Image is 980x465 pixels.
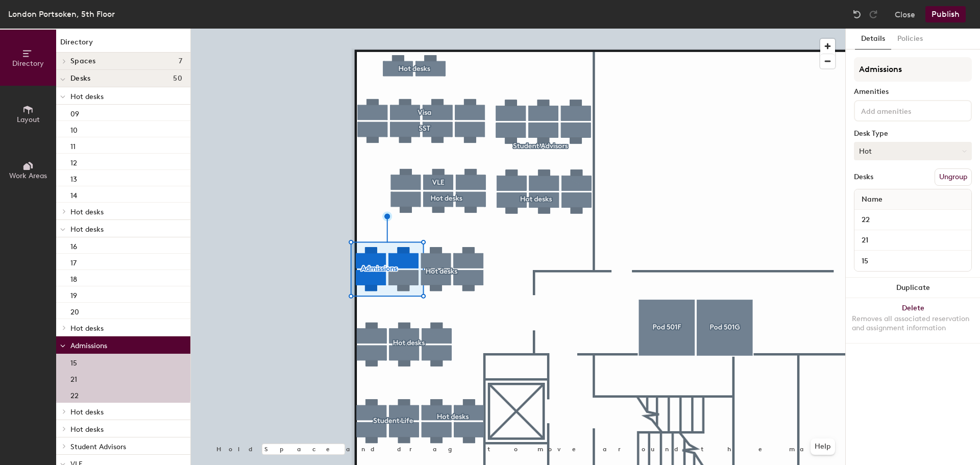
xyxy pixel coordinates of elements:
[854,142,972,160] button: Hot
[855,29,891,50] button: Details
[70,92,104,101] span: Hot desks
[925,6,966,22] button: Publish
[56,37,190,53] h1: Directory
[856,213,969,227] input: Unnamed desk
[70,57,96,65] span: Spaces
[854,88,972,96] div: Amenities
[70,324,104,333] span: Hot desks
[856,254,969,268] input: Unnamed desk
[70,305,79,316] p: 20
[70,156,77,167] p: 12
[852,9,862,19] img: Undo
[70,372,77,384] p: 21
[811,438,835,455] button: Help
[895,6,915,22] button: Close
[70,225,104,234] span: Hot desks
[70,208,104,216] span: Hot desks
[70,188,77,200] p: 14
[856,233,969,248] input: Unnamed desk
[846,278,980,298] button: Duplicate
[179,57,182,65] span: 7
[70,239,77,251] p: 16
[859,104,951,116] input: Add amenities
[70,443,126,451] span: Student Advisors
[854,130,972,138] div: Desk Type
[70,256,77,267] p: 17
[854,173,873,181] div: Desks
[70,288,77,300] p: 19
[70,139,76,151] p: 11
[173,75,182,83] span: 50
[70,341,107,350] span: Admissions
[891,29,929,50] button: Policies
[8,8,115,20] div: London Portsoken, 5th Floor
[70,272,77,284] p: 18
[12,59,44,68] span: Directory
[70,425,104,434] span: Hot desks
[70,107,79,118] p: 09
[70,356,77,368] p: 15
[17,115,40,124] span: Layout
[868,9,878,19] img: Redo
[70,75,90,83] span: Desks
[70,408,104,417] span: Hot desks
[70,172,77,184] p: 13
[70,388,79,400] p: 22
[852,314,974,333] div: Removes all associated reservation and assignment information
[846,298,980,343] button: DeleteRemoves all associated reservation and assignment information
[935,168,972,186] button: Ungroup
[856,190,888,209] span: Name
[70,123,78,135] p: 10
[9,172,47,180] span: Work Areas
